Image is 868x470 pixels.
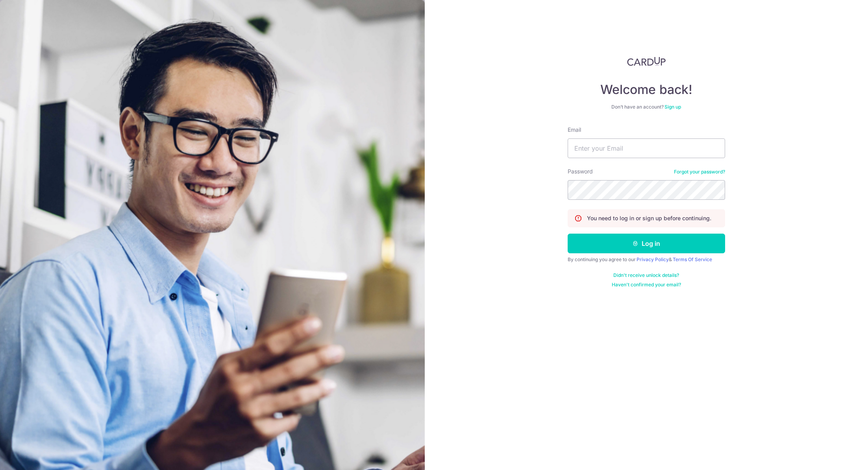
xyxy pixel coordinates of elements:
label: Password [568,168,593,175]
label: Email [568,126,581,134]
div: Don’t have an account? [568,104,725,110]
img: CardUp Logo [627,57,666,66]
a: Terms Of Service [673,256,712,262]
a: Privacy Policy [637,256,669,262]
p: You need to log in or sign up before continuing. [587,214,711,222]
input: Enter your Email [568,138,725,158]
a: Sign up [664,104,681,110]
div: By continuing you agree to our & [568,256,725,263]
button: Log in [568,234,725,253]
a: Forgot your password? [674,169,725,175]
a: Haven't confirmed your email? [612,282,681,288]
a: Didn't receive unlock details? [613,272,679,278]
h4: Welcome back! [568,82,725,98]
